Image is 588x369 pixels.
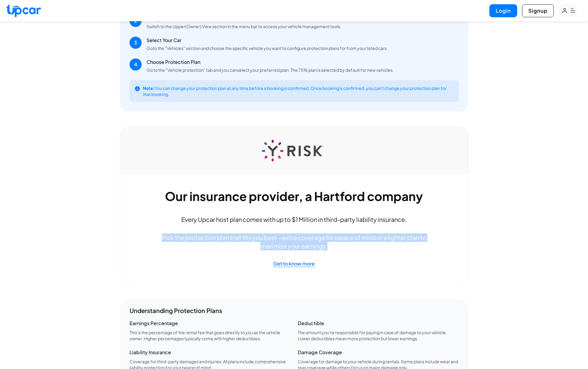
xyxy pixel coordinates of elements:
[146,58,459,66] h4: Choose Protection Plan
[130,329,291,341] p: This is the percentage of the rental fee that goes directly to you as the vehicle owner. Higher p...
[149,233,439,250] p: Pick the protection plan that fits you best—extra coverage for peace of mind or a lighter plan to...
[143,85,454,97] p: You can change your protection plan at any time before a booking is confirmed. Once booking is co...
[298,329,459,341] p: The amount you're responsible for paying in case of damage to your vehicle. Lower deductibles mea...
[143,85,155,91] strong: Note:
[298,349,459,356] h4: Damage Coverage
[270,255,318,272] span: Get to know more
[130,349,291,356] h4: Liability Insurance
[522,4,554,17] button: Signup
[130,320,291,327] h4: Earnings Percentage
[298,320,459,327] h4: Deductible
[130,58,142,71] div: 4
[146,67,459,73] p: Go to the "Vehicle protection" tab and you canselect your preferred plan. The 75% plan is selecte...
[489,4,517,17] button: Login
[6,4,41,17] img: Upcar Logo
[149,215,439,224] p: Every Upcar host plan comes with up to $1 Million in third-party liability insurance.
[130,306,459,315] h3: Understanding Protection Plans
[130,37,142,49] div: 3
[262,140,326,162] img: Y-RISK Logo
[149,187,439,206] h2: Our insurance provider, a Hartford company
[146,45,459,51] p: Goto the "Vehicles" section and choose the specific vehicle you want to configure protection plan...
[146,23,459,29] p: Switch to the Upper(Owner) View section in the menu bar to access your vehicle management tools.
[146,37,459,44] h4: Select Your Car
